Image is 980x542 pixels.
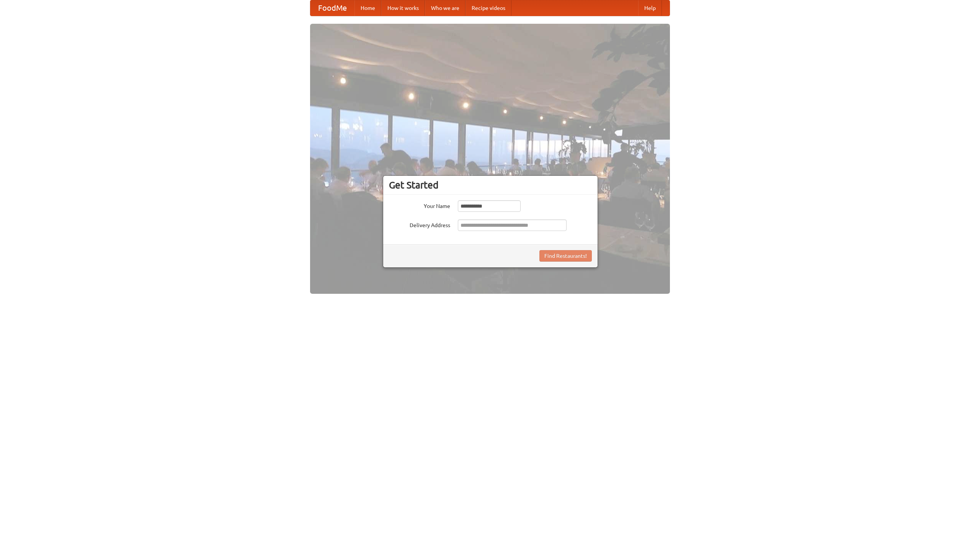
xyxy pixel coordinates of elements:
a: Home [354,0,381,16]
a: FoodMe [310,0,354,16]
button: Find Restaurants! [539,250,592,262]
label: Your Name [389,200,450,210]
a: Who we are [425,0,465,16]
a: Help [638,0,662,16]
a: Recipe videos [465,0,511,16]
label: Delivery Address [389,219,450,229]
a: How it works [381,0,425,16]
h3: Get Started [389,179,592,191]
